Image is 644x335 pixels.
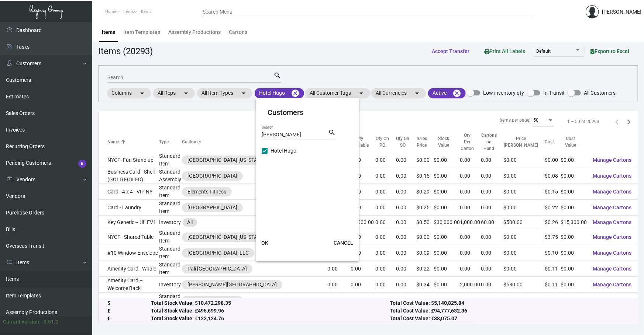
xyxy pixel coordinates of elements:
span: OK [261,240,268,246]
div: Current version: [3,318,41,326]
mat-icon: search [328,128,336,137]
span: Hotel Hugo [271,146,296,155]
button: CANCEL [328,236,359,249]
div: 0.51.2 [44,318,58,326]
button: OK [253,236,276,249]
span: CANCEL [334,240,353,246]
mat-card-title: Customers [268,107,347,118]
